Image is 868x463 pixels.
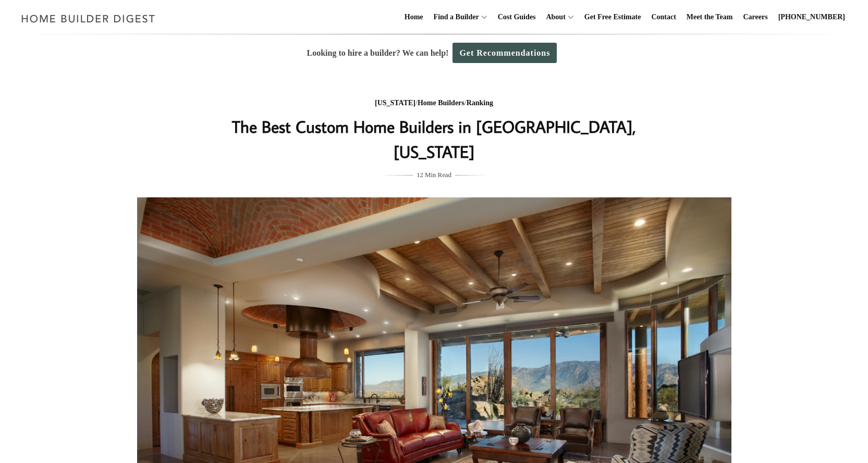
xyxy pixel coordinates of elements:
[430,1,479,34] a: Find a Builder
[682,1,737,34] a: Meet the Team
[418,99,464,107] a: Home Builders
[226,97,642,110] div: / /
[226,114,642,164] h1: The Best Custom Home Builders in [GEOGRAPHIC_DATA], [US_STATE]
[774,1,849,34] a: [PHONE_NUMBER]
[542,1,565,34] a: About
[739,1,772,34] a: Careers
[400,1,427,34] a: Home
[467,99,493,107] a: Ranking
[647,1,680,34] a: Contact
[417,169,451,181] span: 12 Min Read
[17,8,160,29] img: Home Builder Digest
[453,43,557,63] a: Get Recommendations
[580,1,645,34] a: Get Free Estimate
[494,1,540,34] a: Cost Guides
[375,99,415,107] a: [US_STATE]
